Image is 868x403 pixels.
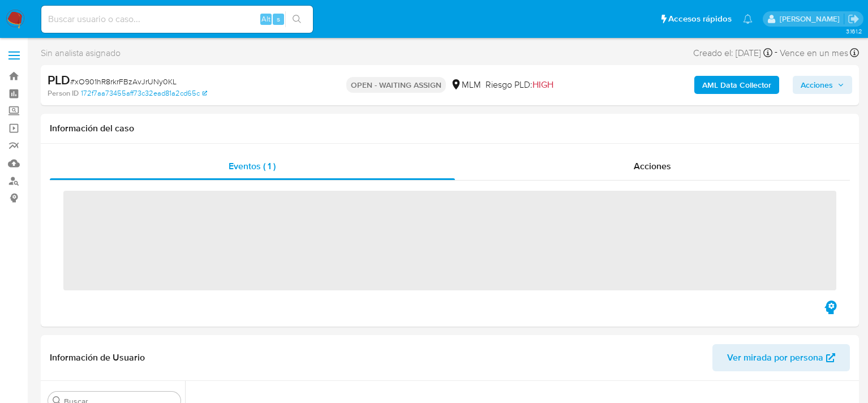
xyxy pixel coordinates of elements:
span: ‌ [63,191,836,290]
span: # xO901hR8rkrFBzAvJrUNy0KL [70,76,177,87]
span: Alt [261,14,270,24]
button: Acciones [793,76,852,94]
span: Acciones [801,76,833,94]
h1: Información de Usuario [50,352,145,363]
span: - [775,45,777,61]
span: s [277,14,280,24]
button: AML Data Collector [694,76,779,94]
span: Eventos ( 1 ) [229,160,276,173]
span: Sin analista asignado [41,47,121,59]
div: Creado el: [DATE] [693,45,772,61]
p: OPEN - WAITING ASSIGN [346,77,446,93]
b: Person ID [48,88,79,98]
p: diego.ortizcastro@mercadolibre.com.mx [780,14,844,24]
span: Acciones [634,160,671,173]
h1: Información del caso [50,123,850,134]
div: MLM [450,79,481,91]
span: HIGH [532,78,553,91]
span: Vence en un mes [780,47,848,59]
span: Ver mirada por persona [727,344,823,371]
span: Riesgo PLD: [485,79,553,91]
b: AML Data Collector [702,76,771,94]
a: Salir [848,13,860,25]
a: Notificaciones [743,14,753,24]
b: PLD [48,71,70,89]
input: Buscar usuario o caso... [41,12,313,27]
span: Accesos rápidos [668,13,732,25]
a: 172f7aa73455aff73c32ead81a2cd65c [81,88,207,98]
button: search-icon [285,11,308,27]
button: Ver mirada por persona [712,344,850,371]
